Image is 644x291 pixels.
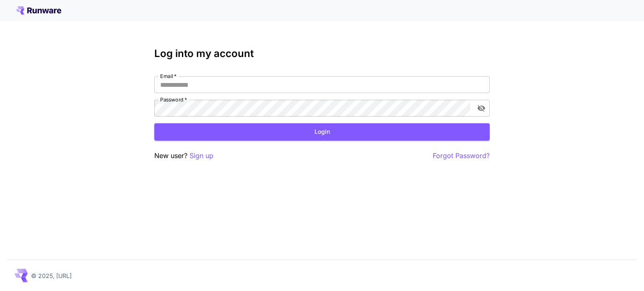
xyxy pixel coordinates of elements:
[31,271,72,280] p: © 2025, [URL]
[190,151,213,161] button: Sign up
[160,96,187,103] label: Password
[160,73,177,80] label: Email
[154,151,213,161] p: New user?
[154,123,490,140] button: Login
[154,48,490,60] h3: Log into my account
[474,101,489,116] button: toggle password visibility
[433,151,490,161] button: Forgot Password?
